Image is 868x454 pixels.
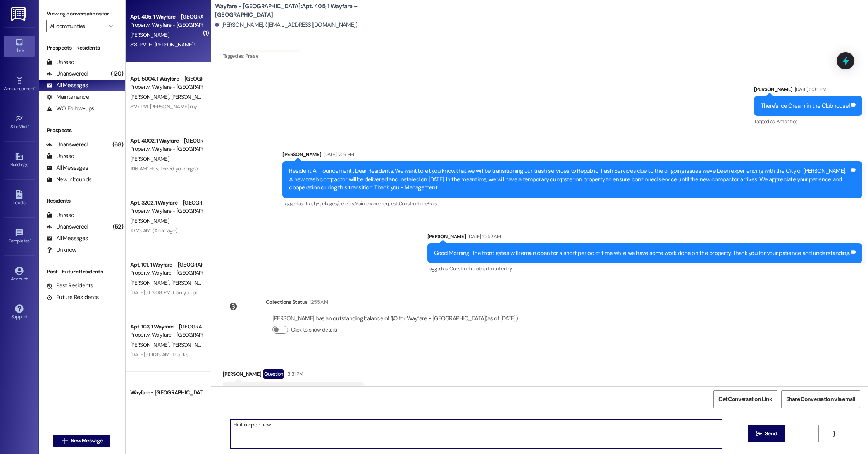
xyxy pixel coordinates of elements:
[756,431,762,437] i: 
[355,200,399,207] span: Maintenance request ,
[46,223,88,231] div: Unanswered
[130,155,169,162] span: [PERSON_NAME]
[53,435,111,447] button: New Message
[46,105,94,113] div: WO Follow-ups
[46,81,88,89] div: All Messages
[46,282,93,290] div: Past Residents
[110,139,125,151] div: (68)
[4,150,35,171] a: Buildings
[4,302,35,323] a: Support
[109,23,113,29] i: 
[109,68,125,80] div: (120)
[34,85,36,90] span: •
[786,395,855,403] span: Share Conversation via email
[171,279,210,286] span: [PERSON_NAME]
[718,395,772,403] span: Get Conversation Link
[230,419,722,448] textarea: Hi, it is open now
[46,164,88,172] div: All Messages
[223,50,297,62] div: Tagged as:
[761,102,850,110] div: There's Ice Cream in the Clubhouse!
[71,437,102,445] span: New Message
[215,21,358,29] div: [PERSON_NAME]. ([EMAIL_ADDRESS][DOMAIN_NAME])
[4,112,35,133] a: Site Visit •
[793,85,827,93] div: [DATE] 5:04 PM
[130,289,289,296] div: [DATE] at 3:08 PM: Can you please tell me what time our sprinklers run?
[130,165,384,172] div: 11:16 AM: Hey, I need your signature for your renewal lease! I just sent another link to your ema...
[748,425,785,442] button: Send
[477,265,512,272] span: Apartment entry
[46,152,74,160] div: Unread
[111,221,125,233] div: (52)
[427,263,863,274] div: Tagged as:
[130,323,202,331] div: Apt. 103, 1 Wayfare – [GEOGRAPHIC_DATA]
[754,116,862,127] div: Tagged as:
[130,83,202,91] div: Property: Wayfare - [GEOGRAPHIC_DATA]
[266,298,307,306] div: Collections Status
[427,232,863,243] div: [PERSON_NAME]
[282,150,862,161] div: [PERSON_NAME]
[4,264,35,285] a: Account
[30,237,31,242] span: •
[130,75,202,83] div: Apt. 5004, 1 Wayfare – [GEOGRAPHIC_DATA]
[289,167,850,192] div: Resident Announcement : Dear Residents, We want to let you know that we will be transitioning our...
[130,137,202,145] div: Apt. 4002, 1 Wayfare – [GEOGRAPHIC_DATA]
[130,217,169,224] span: [PERSON_NAME]
[130,341,171,348] span: [PERSON_NAME]
[46,175,91,184] div: New Inbounds
[245,53,258,59] span: Praise
[130,261,202,269] div: Apt. 101, 1 Wayfare – [GEOGRAPHIC_DATA]
[282,198,862,209] div: Tagged as:
[50,20,105,32] input: All communities
[130,145,202,153] div: Property: Wayfare - [GEOGRAPHIC_DATA]
[713,390,777,408] button: Get Conversation Link
[307,298,328,306] div: 12:55 AM
[426,200,439,207] span: Praise
[434,249,850,257] div: Good Morning! The front gates will remain open for a short period of time while we have some work...
[263,369,284,379] div: Question
[130,279,171,286] span: [PERSON_NAME]
[130,269,202,277] div: Property: Wayfare - [GEOGRAPHIC_DATA]
[223,369,363,382] div: [PERSON_NAME]
[130,389,202,397] div: Wayfare - [GEOGRAPHIC_DATA]
[449,265,477,272] span: Construction ,
[317,200,354,207] span: Packages/delivery ,
[130,399,169,406] span: [PERSON_NAME]
[215,2,370,19] b: Wayfare - [GEOGRAPHIC_DATA]: Apt. 405, 1 Wayfare – [GEOGRAPHIC_DATA]
[46,93,89,101] div: Maintenance
[777,118,797,125] span: Amenities
[130,199,202,207] div: Apt. 3202, 1 Wayfare – [GEOGRAPHIC_DATA]
[130,331,202,339] div: Property: Wayfare - [GEOGRAPHIC_DATA]
[305,200,317,207] span: Trash ,
[130,13,202,21] div: Apt. 405, 1 Wayfare – [GEOGRAPHIC_DATA]
[46,246,79,254] div: Unknown
[46,58,74,66] div: Unread
[46,141,88,149] div: Unanswered
[39,126,125,134] div: Prospects
[754,85,862,96] div: [PERSON_NAME]
[4,36,35,57] a: Inbox
[171,93,210,100] span: [PERSON_NAME]
[39,197,125,205] div: Residents
[62,438,67,444] i: 
[831,431,837,437] i: 
[321,150,354,158] div: [DATE] 12:19 PM
[130,41,262,48] div: 3:31 PM: Hi [PERSON_NAME]! Will the pool be open [DATE]?
[46,234,88,242] div: All Messages
[11,7,27,21] img: ResiDesk Logo
[399,200,427,207] span: Construction ,
[4,188,35,209] a: Leads
[286,370,303,378] div: 3:31 PM
[46,211,74,219] div: Unread
[130,227,177,234] div: 10:23 AM: (An Image)
[781,390,860,408] button: Share Conversation via email
[130,31,169,38] span: [PERSON_NAME]
[130,207,202,215] div: Property: Wayfare - [GEOGRAPHIC_DATA]
[39,268,125,276] div: Past + Future Residents
[130,93,171,100] span: [PERSON_NAME]
[46,70,88,78] div: Unanswered
[171,341,210,348] span: [PERSON_NAME]
[46,8,117,20] label: Viewing conversations for
[39,44,125,52] div: Prospects + Residents
[130,21,202,29] div: Property: Wayfare - [GEOGRAPHIC_DATA]
[272,315,518,323] div: [PERSON_NAME] has an outstanding balance of $0 for Wayfare - [GEOGRAPHIC_DATA] (as of [DATE])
